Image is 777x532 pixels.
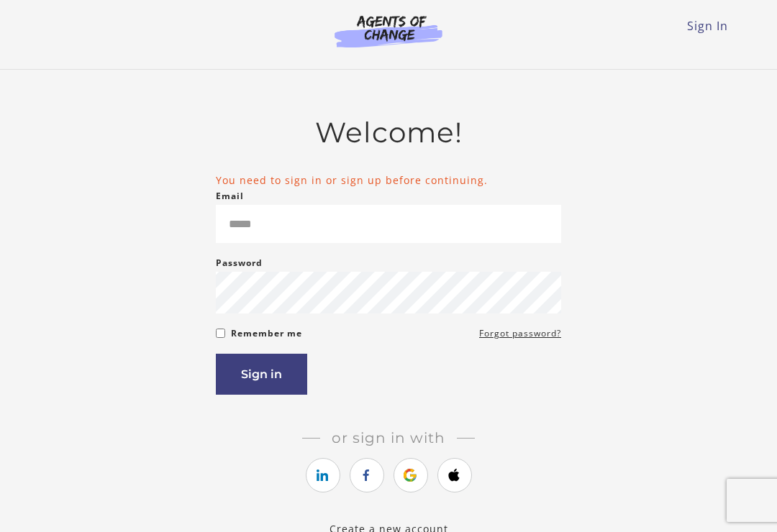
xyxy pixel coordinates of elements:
a: https://courses.thinkific.com/users/auth/linkedin?ss%5Breferral%5D=&ss%5Buser_return_to%5D=%2Fcou... [306,458,340,492]
span: Or sign in with [320,429,457,446]
a: https://courses.thinkific.com/users/auth/facebook?ss%5Breferral%5D=&ss%5Buser_return_to%5D=%2Fcou... [350,458,384,492]
button: Sign in [216,354,307,395]
a: https://courses.thinkific.com/users/auth/google?ss%5Breferral%5D=&ss%5Buser_return_to%5D=%2Fcours... [394,458,428,492]
img: Agents of Change Logo [319,14,458,47]
a: Forgot password? [479,325,561,342]
li: You need to sign in or sign up before continuing. [216,173,561,188]
h2: Welcome! [216,116,561,150]
label: Password [216,254,263,272]
a: https://courses.thinkific.com/users/auth/apple?ss%5Breferral%5D=&ss%5Buser_return_to%5D=%2Fcourse... [437,458,472,492]
label: Email [216,188,244,205]
label: Remember me [231,325,302,342]
a: Sign In [687,18,728,34]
